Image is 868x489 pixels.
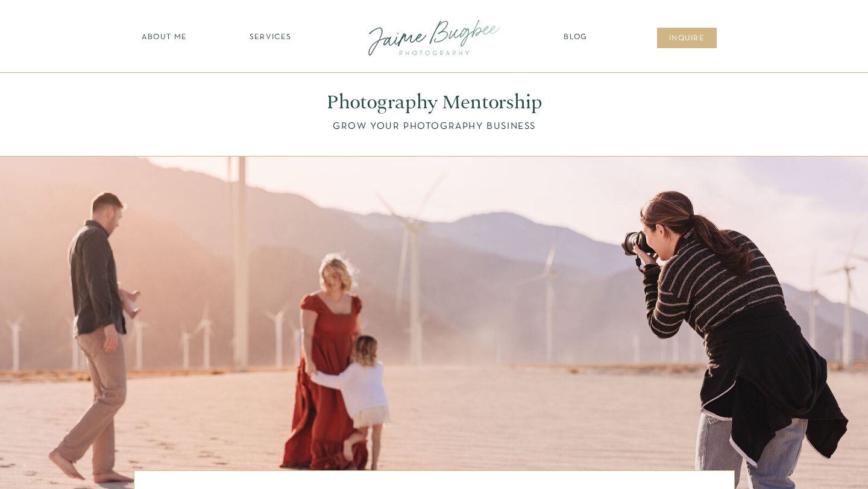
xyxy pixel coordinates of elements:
[662,33,711,45] a: inqUIre
[236,32,304,44] a: SERVICES
[288,92,580,114] h1: Photography Mentorship
[289,122,580,135] p: GROW YOUR PHOTOGRAPHY BUSINESS
[561,32,591,44] a: Blog
[138,32,190,44] a: about ME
